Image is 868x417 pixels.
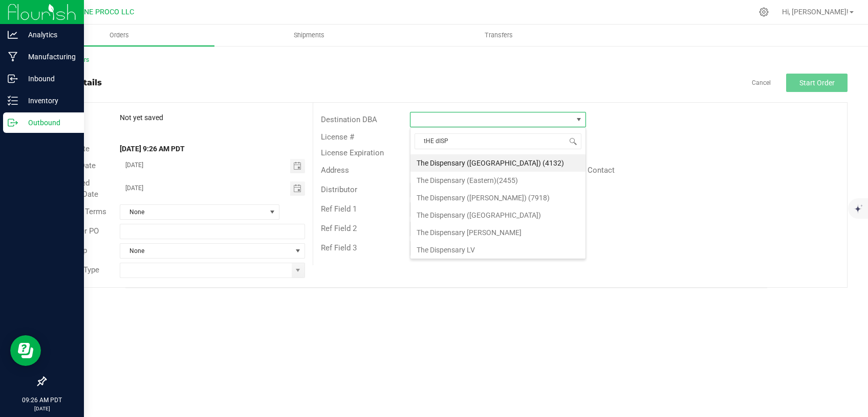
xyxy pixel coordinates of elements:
inline-svg: Inbound [8,74,18,84]
li: The Dispensary [PERSON_NAME] [410,224,585,241]
span: Toggle calendar [290,181,305,196]
div: Manage settings [757,7,770,17]
inline-svg: Outbound [8,118,18,128]
span: Start Order [799,79,835,87]
span: License Expiration [321,148,384,157]
a: Transfers [404,25,594,46]
span: Hi, [PERSON_NAME]! [782,8,849,16]
span: Not yet saved [120,113,163,122]
span: Orders [96,31,143,40]
p: 09:26 AM PDT [5,396,79,405]
inline-svg: Manufacturing [8,52,18,62]
span: Ref Field 1 [321,204,357,214]
inline-svg: Inventory [8,96,18,106]
span: None [120,244,291,258]
li: The Dispensary ([GEOGRAPHIC_DATA]) (4132) [410,154,585,172]
p: Manufacturing [18,51,79,63]
span: License # [321,132,354,142]
p: [DATE] [5,405,79,412]
a: Shipments [214,25,404,46]
p: Inbound [18,73,79,85]
span: Ref Field 2 [321,224,357,233]
span: Distributor [321,185,357,194]
span: None [120,205,266,219]
p: Analytics [18,29,79,41]
li: The Dispensary ([PERSON_NAME]) (7918) [410,189,585,206]
p: Outbound [18,117,79,129]
a: Cancel [752,79,771,87]
span: Contact [588,166,615,175]
li: The Dispensary LV [410,241,585,259]
inline-svg: Analytics [8,30,18,40]
a: Orders [25,25,214,46]
span: Ref Field 3 [321,243,357,252]
li: The Dispensary (Eastern)(2455) [410,172,585,189]
p: Inventory [18,95,79,107]
strong: [DATE] 9:26 AM PDT [120,145,185,153]
span: Transfers [471,31,527,40]
iframe: Resource center [10,335,41,366]
span: Shipments [280,31,338,40]
li: The Dispensary ([GEOGRAPHIC_DATA]) [410,206,585,224]
span: Destination DBA [321,115,377,124]
span: Toggle calendar [290,159,305,173]
span: Address [321,166,349,175]
button: Start Order [786,74,848,92]
span: DUNE PROCO LLC [75,8,134,16]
